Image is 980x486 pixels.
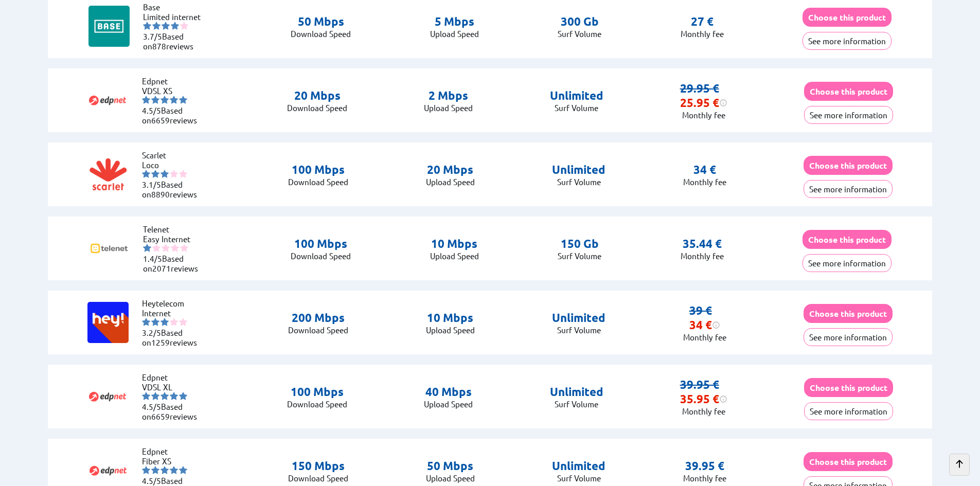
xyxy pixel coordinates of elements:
[804,332,893,342] a: See more information
[142,170,150,178] img: starnr1
[426,459,475,473] p: 50 Mbps
[680,377,719,391] s: 39.95 €
[685,459,724,473] p: 39.95 €
[287,88,347,103] p: 20 Mbps
[151,115,170,125] span: 6659
[179,392,187,400] img: starnr5
[804,328,893,346] button: See more information
[161,318,169,326] img: starnr3
[804,82,893,101] button: Choose this product
[142,298,204,308] li: Heytelecom
[719,99,727,107] img: information
[143,244,151,252] img: starnr1
[152,22,161,30] img: starnr2
[171,244,179,252] img: starnr4
[151,466,159,474] img: starnr2
[291,29,351,39] p: Download Speed
[151,189,170,199] span: 8890
[552,311,605,325] p: Unlimited
[161,466,169,474] img: starnr3
[683,332,726,342] p: Monthly fee
[291,14,351,29] p: 50 Mbps
[426,325,475,335] p: Upload Speed
[291,251,351,261] p: Download Speed
[143,254,205,273] li: Based on reviews
[179,318,187,326] img: starnr5
[287,103,347,113] p: Download Speed
[151,96,159,104] img: starnr2
[142,150,204,160] li: Scarlet
[142,372,204,382] li: Edpnet
[803,12,892,22] a: Choose this product
[288,473,348,483] p: Download Speed
[550,103,603,113] p: Surf Volume
[162,244,170,252] img: starnr3
[430,251,479,261] p: Upload Speed
[426,177,475,187] p: Upload Speed
[424,88,473,103] p: 2 Mbps
[170,96,178,104] img: starnr4
[803,235,892,244] a: Choose this product
[680,406,727,416] p: Monthly fee
[550,88,603,103] p: Unlimited
[142,402,161,411] span: 4.5/5
[142,328,161,337] span: 3.2/5
[558,237,601,251] p: 150 Gb
[804,457,893,466] a: Choose this product
[683,473,726,483] p: Monthly fee
[680,96,727,110] div: 25.95 €
[143,254,162,263] span: 1.4/5
[803,230,892,249] button: Choose this product
[161,96,169,104] img: starnr3
[430,237,479,251] p: 10 Mbps
[693,163,716,177] p: 34 €
[558,29,601,39] p: Surf Volume
[804,452,893,471] button: Choose this product
[87,154,129,195] img: Logo of Scarlet
[712,321,720,329] img: information
[424,399,473,409] p: Upload Speed
[180,22,188,30] img: starnr5
[142,86,204,96] li: VDSL XS
[142,318,150,326] img: starnr1
[804,86,893,96] a: Choose this product
[804,309,893,318] a: Choose this product
[142,328,204,347] li: Based on reviews
[180,244,188,252] img: starnr5
[142,476,161,485] span: 4.5/5
[804,184,893,194] a: See more information
[170,170,178,178] img: starnr4
[288,311,348,325] p: 200 Mbps
[287,385,347,399] p: 100 Mbps
[291,237,351,251] p: 100 Mbps
[179,466,187,474] img: starnr5
[143,22,151,30] img: starnr1
[804,160,893,170] a: Choose this product
[142,105,161,115] span: 4.5/5
[550,385,603,399] p: Unlimited
[804,180,893,198] button: See more information
[681,251,724,261] p: Monthly fee
[681,29,724,39] p: Monthly fee
[552,163,605,177] p: Unlimited
[171,22,179,30] img: starnr4
[804,106,893,124] button: See more information
[803,258,892,268] a: See more information
[424,385,473,399] p: 40 Mbps
[87,302,129,343] img: Logo of Heytelecom
[552,325,605,335] p: Surf Volume
[142,392,150,400] img: starnr1
[151,392,159,400] img: starnr2
[430,14,479,29] p: 5 Mbps
[288,177,348,187] p: Download Speed
[162,22,170,30] img: starnr3
[151,318,159,326] img: starnr2
[142,382,204,392] li: VDSL XL
[288,459,348,473] p: 150 Mbps
[558,251,601,261] p: Surf Volume
[680,81,719,95] s: 29.95 €
[152,41,166,51] span: 878
[161,392,169,400] img: starnr3
[179,96,187,104] img: starnr5
[430,29,479,39] p: Upload Speed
